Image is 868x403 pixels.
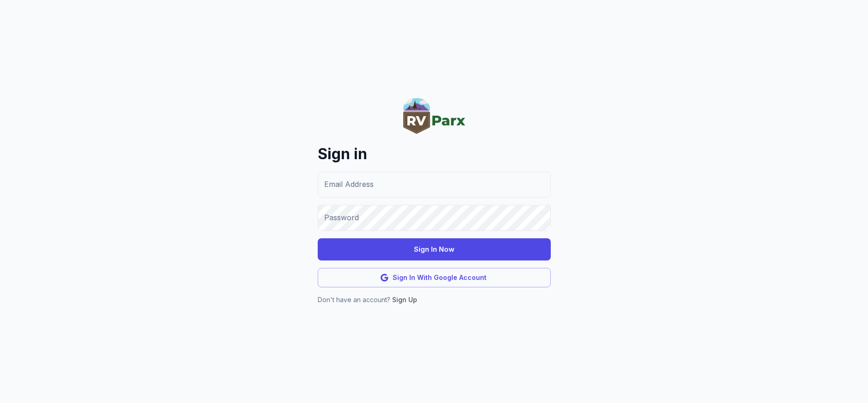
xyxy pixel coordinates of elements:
p: Don't have an account? [318,295,551,305]
a: Sign Up [392,296,417,304]
button: Sign In With Google Account [318,268,551,288]
button: Sign In Now [318,238,551,260]
h4: Sign in [318,144,551,164]
img: RVParx.com [403,98,465,134]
